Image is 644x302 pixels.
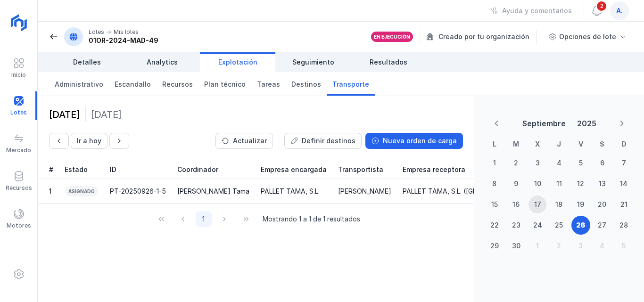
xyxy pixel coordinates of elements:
button: Page 1 [196,211,212,227]
td: 4 [548,153,570,173]
td: 3 [570,236,592,256]
button: Ir a hoy [71,133,107,149]
td: 15 [484,194,505,215]
div: 16 [512,200,520,209]
div: PALLET TAMA, S.L. ([GEOGRAPHIC_DATA]) [403,187,537,196]
td: 3 [527,153,548,173]
div: 25 [555,220,563,230]
a: Resultados [351,52,426,72]
button: Actualizar [215,133,273,149]
a: Administrativo [49,72,109,96]
div: 22 [490,220,499,230]
td: 5 [570,153,592,173]
div: 20 [598,200,606,209]
span: Tareas [257,80,280,89]
div: PT-20250926-1-5 [110,187,166,196]
div: 1 [49,187,51,196]
div: Asignado [65,185,99,197]
span: # [49,165,53,174]
div: Actualizar [233,136,267,146]
td: 2 [505,153,527,173]
a: Plan técnico [198,72,251,96]
div: 3 [536,158,540,168]
div: 19 [577,200,584,209]
span: Transporte [332,80,369,89]
span: Recursos [162,80,193,89]
div: 26 [576,220,585,230]
div: 8 [492,179,496,188]
td: 17 [527,194,548,215]
button: Definir destinos [284,133,362,149]
span: M [513,140,519,148]
td: 1 [527,236,548,256]
td: 26 [570,215,592,236]
button: Choose Year [573,115,600,132]
div: 01OR-2024-MAD-49 [89,36,158,45]
div: 10 [534,179,541,188]
img: logoRight.svg [7,11,31,34]
td: 10 [527,173,548,194]
span: J [557,140,561,148]
span: Destinos [291,80,321,89]
div: 12 [577,179,584,188]
span: ID [110,165,116,174]
div: Ir a hoy [77,136,101,146]
a: Escandallo [109,72,157,96]
span: Analytics [147,57,178,67]
td: 27 [592,215,613,236]
div: 28 [619,220,628,230]
td: 19 [570,194,592,215]
div: 2 [557,241,561,251]
span: X [535,140,540,148]
div: Choose Date [480,107,638,260]
td: 28 [613,215,635,236]
td: 8 [484,173,505,194]
span: S [600,140,604,148]
span: Resultados [370,57,407,67]
td: 23 [505,215,527,236]
button: Nueva orden de carga [365,133,463,149]
div: [DATE] [91,108,122,121]
div: 1 [493,158,496,168]
div: 1 [536,241,539,251]
div: 3 [578,241,583,251]
td: 16 [505,194,527,215]
span: a. [616,6,623,16]
td: 1 [484,153,505,173]
div: 2 [514,158,518,168]
span: Detalles [73,57,101,67]
div: [PERSON_NAME] [338,187,391,196]
div: Creado por tu organización [426,30,538,44]
div: 7 [622,158,626,168]
div: 4 [557,158,561,168]
div: Lotes [89,28,104,36]
button: Choose Month [519,115,570,132]
div: Definir destinos [302,136,355,146]
td: 18 [548,194,570,215]
div: 13 [599,179,606,188]
div: 4 [600,241,604,251]
div: 5 [579,158,583,168]
div: 17 [534,200,541,209]
div: Inicio [11,71,26,79]
div: 11 [556,179,562,188]
a: Detalles [49,52,124,72]
a: Analytics [124,52,200,72]
div: 6 [600,158,604,168]
td: 4 [592,236,613,256]
td: 9 [505,173,527,194]
div: 24 [533,220,542,230]
a: Destinos [286,72,327,96]
span: Explotación [218,57,257,67]
a: Seguimiento [275,52,351,72]
button: Next Month [613,116,631,131]
span: D [621,140,627,148]
span: Empresa encargada [261,165,327,174]
div: Opciones de lote [559,32,616,41]
span: V [578,140,583,148]
span: Seguimiento [292,57,334,67]
div: Mis lotes [114,28,139,36]
a: Explotación [200,52,275,72]
td: 29 [484,236,505,256]
td: 5 [613,236,635,256]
